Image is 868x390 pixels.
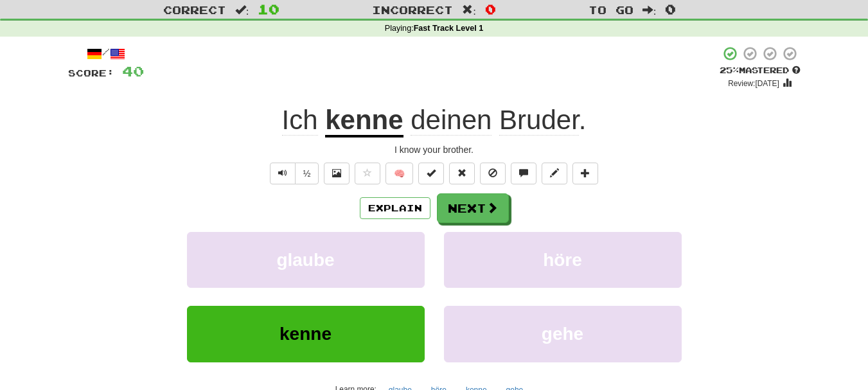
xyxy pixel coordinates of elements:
button: höre [444,232,682,288]
u: kenne [325,105,403,137]
span: gehe [542,324,583,344]
button: Ignore sentence (alt+i) [480,163,506,184]
span: 0 [485,1,496,17]
button: Next [437,193,509,223]
button: glaube [187,232,425,288]
span: kenne [279,324,332,344]
span: : [235,4,249,15]
button: Play sentence audio (ctl+space) [270,163,296,184]
button: kenne [187,306,425,362]
span: glaube [276,250,334,270]
button: ½ [295,163,319,184]
button: Show image (alt+x) [324,163,350,184]
button: Set this sentence to 100% Mastered (alt+m) [418,163,444,184]
span: höre [543,250,582,270]
span: Score: [68,67,114,78]
button: Reset to 0% Mastered (alt+r) [449,163,475,184]
span: Correct [163,3,226,16]
button: Favorite sentence (alt+f) [355,163,380,184]
div: / [68,46,144,62]
span: deinen [411,105,492,136]
span: : [462,4,476,15]
button: Explain [360,197,430,219]
span: . [403,105,587,136]
button: gehe [444,306,682,362]
div: Text-to-speech controls [267,163,319,184]
span: To go [589,3,633,16]
div: Mastered [720,65,801,76]
button: Edit sentence (alt+d) [542,163,567,184]
button: Add to collection (alt+a) [572,163,598,184]
span: 25 % [720,65,739,75]
span: 40 [122,63,144,79]
span: 10 [258,1,279,17]
span: : [642,4,657,15]
span: 0 [665,1,676,17]
span: Bruder [499,105,579,136]
strong: Fast Track Level 1 [414,24,484,33]
span: Ich [282,105,318,136]
span: Incorrect [372,3,453,16]
small: Review: [DATE] [728,79,779,88]
div: I know your brother. [68,143,801,156]
button: Discuss sentence (alt+u) [511,163,536,184]
button: 🧠 [385,163,413,184]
